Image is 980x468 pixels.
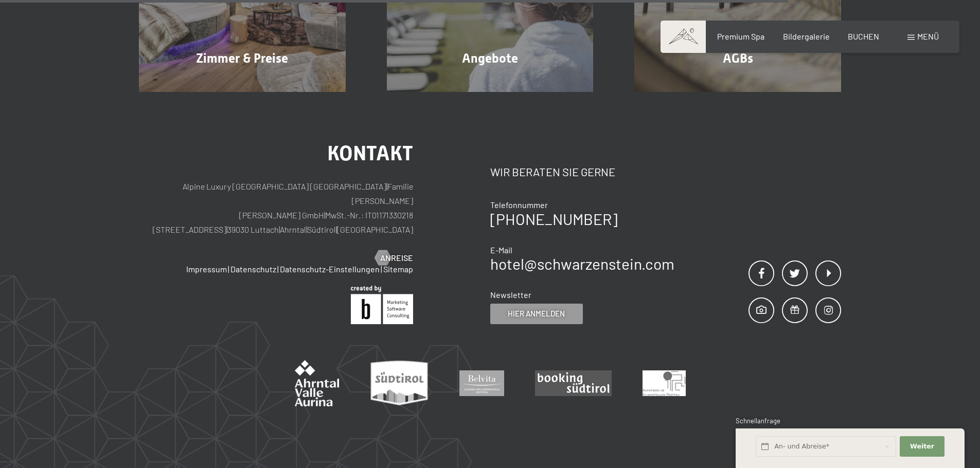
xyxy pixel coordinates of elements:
img: Brandnamic GmbH | Leading Hospitality Solutions [351,286,413,324]
span: Telefonnummer [490,200,548,210]
span: | [324,210,325,220]
span: Newsletter [490,290,531,299]
span: | [306,224,307,234]
span: Wir beraten Sie gerne [490,165,615,178]
span: Kontakt [327,141,413,165]
button: Weiter [900,436,944,457]
span: | [336,224,337,234]
span: Anreise [380,252,413,264]
a: Impressum [186,264,227,274]
span: Weiter [910,442,934,451]
a: hotel@schwarzenstein.com [490,254,674,273]
span: | [381,264,382,274]
a: Datenschutz-Einstellungen [280,264,380,274]
span: AGBs [723,51,753,66]
span: E-Mail [490,245,512,255]
span: Schnellanfrage [736,417,780,425]
span: Menü [917,31,939,41]
a: Sitemap [383,264,413,274]
span: Angebote [462,51,518,66]
span: | [279,224,280,234]
span: | [277,264,279,274]
a: Bildergalerie [783,31,830,41]
a: [PHONE_NUMBER] [490,210,617,228]
span: | [226,224,227,234]
span: Hier anmelden [508,308,565,319]
span: Zimmer & Preise [196,51,288,66]
p: Alpine Luxury [GEOGRAPHIC_DATA] [GEOGRAPHIC_DATA] Familie [PERSON_NAME] [PERSON_NAME] GmbH MwSt.-... [139,179,413,237]
a: Anreise [375,252,413,264]
span: | [386,181,387,191]
a: Datenschutz [230,264,276,274]
span: | [228,264,229,274]
a: BUCHEN [848,31,879,41]
a: Premium Spa [717,31,764,41]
